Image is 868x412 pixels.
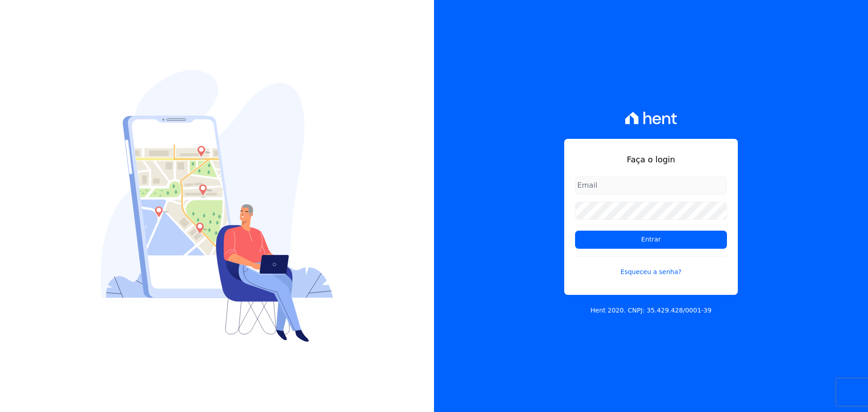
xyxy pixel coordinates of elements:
[590,306,712,315] p: Hent 2020. CNPJ: 35.429.428/0001-39
[575,256,727,277] a: Esqueceu a senha?
[101,70,333,342] img: Login
[575,231,727,249] input: Entrar
[575,153,727,166] h1: Faça o login
[575,176,727,194] input: Email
